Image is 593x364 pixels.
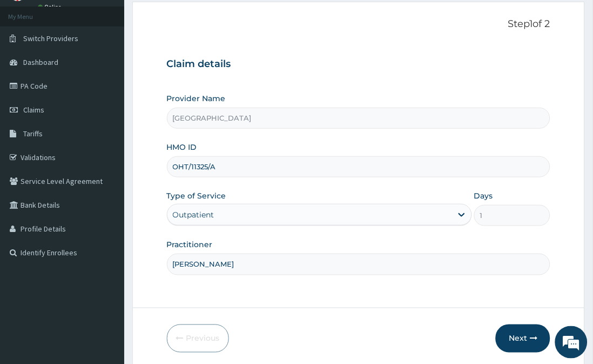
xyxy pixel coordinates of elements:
span: Dashboard [23,57,58,67]
input: Enter Name [167,254,551,275]
label: Type of Service [167,190,226,201]
span: Switch Providers [23,34,78,43]
span: Claims [23,105,44,115]
a: Online [38,3,64,11]
div: Minimize live chat window [177,5,203,31]
button: Previous [167,325,229,353]
input: Enter HMO ID [167,156,551,177]
img: d_794563401_company_1708531726252_794563401 [20,54,44,81]
label: HMO ID [167,142,197,153]
p: Step 1 of 2 [167,18,551,30]
h3: Claim details [167,58,551,70]
button: Next [496,325,550,353]
label: Provider Name [167,93,226,104]
div: Chat with us now [56,61,181,75]
textarea: Type your message and hit 'Enter' [5,246,206,284]
div: Outpatient [173,209,214,220]
span: Tariffs [23,129,43,138]
span: We're online! [63,111,149,221]
label: Practitioner [167,239,213,250]
label: Days [474,190,493,201]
